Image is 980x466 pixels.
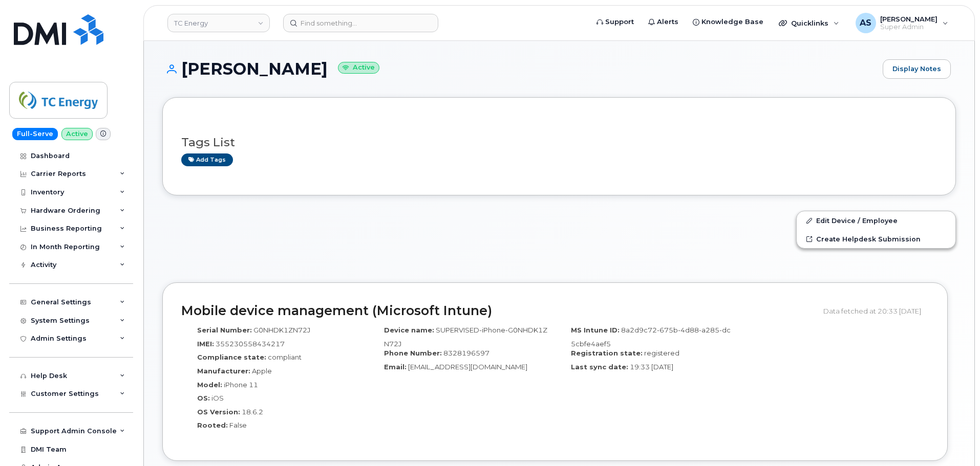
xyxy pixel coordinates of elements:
[197,407,240,417] label: OS Version:
[823,301,929,321] div: Data fetched at 20:33 [DATE]
[197,339,214,349] label: IMEI:
[181,136,937,149] h3: Tags List
[644,349,679,357] span: registered
[384,362,407,372] label: Email:
[338,62,379,74] small: Active
[384,325,434,335] label: Device name:
[197,366,250,376] label: Manufacturer:
[571,348,643,358] label: Registration state:
[883,59,951,79] a: Display Notes
[253,326,310,334] span: G0NHDK1ZN72J
[384,326,547,348] span: SUPERVISED-iPhone-G0NHDK1ZN72J
[197,325,252,335] label: Serial Number:
[797,230,955,248] a: Create Helpdesk Submission
[571,325,620,335] label: MS Intune ID:
[443,349,489,357] span: 8328196597
[252,367,272,375] span: Apple
[268,353,302,361] span: compliant
[224,381,258,389] span: iPhone 11
[229,421,247,429] span: False
[408,363,527,371] span: [EMAIL_ADDRESS][DOMAIN_NAME]
[211,394,224,402] span: iOS
[197,393,210,403] label: OS:
[797,211,955,230] a: Edit Device / Employee
[571,326,731,348] span: 8a2d9c72-675b-4d88-a285-dc5cbfe4aef5
[571,362,628,372] label: Last sync date:
[197,352,266,362] label: Compliance state:
[181,304,816,318] h2: Mobile device management (Microsoft Intune)
[197,420,228,430] label: Rooted:
[181,153,233,166] a: Add tags
[216,340,285,348] span: 355230558434217
[162,60,878,78] h1: [PERSON_NAME]
[197,380,222,390] label: Model:
[384,348,442,358] label: Phone Number:
[242,408,263,416] span: 18.6.2
[630,363,673,371] span: 19:33 [DATE]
